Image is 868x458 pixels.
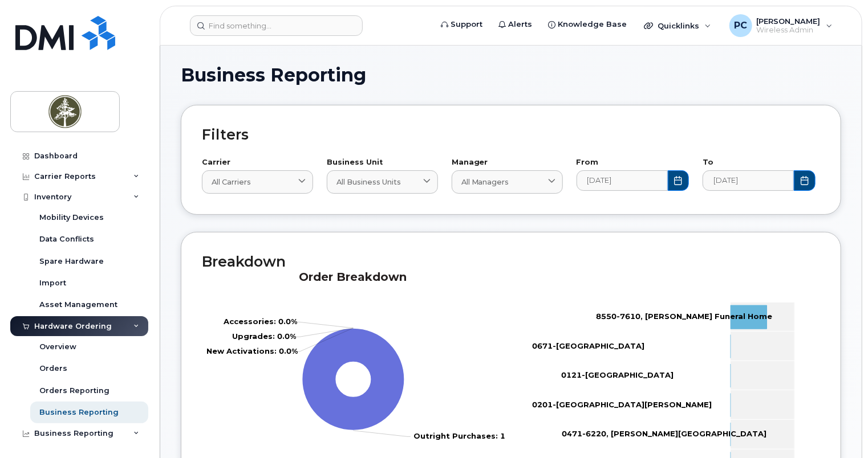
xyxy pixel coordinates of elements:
h2: Breakdown [202,253,820,270]
a: All Managers [452,170,563,194]
tspan: New Activations: 0.0% [206,346,298,355]
h2: Filters [202,126,820,143]
button: Choose Date [794,170,816,191]
label: Manager [452,159,563,166]
span: All Business Units [336,177,401,187]
h2: Order Breakdown [202,270,504,284]
label: From [577,159,689,166]
tspan: 0201-[GEOGRAPHIC_DATA][PERSON_NAME] [532,400,712,409]
span: Business Reporting [181,67,366,84]
tspan: 0671-[GEOGRAPHIC_DATA] [532,341,644,350]
label: Carrier [202,159,313,166]
span: All carriers [212,177,251,187]
tspan: Outright Purchases: 100.0% [413,431,529,440]
label: To [703,159,816,166]
span: All Managers [461,177,509,187]
tspan: 0471-6220, [PERSON_NAME][GEOGRAPHIC_DATA] [562,429,766,438]
button: Choose Date [668,170,689,191]
tspan: 0121-[GEOGRAPHIC_DATA] [561,370,674,379]
tspan: Upgrades: 0.0% [232,332,296,341]
a: All Business Units [327,170,438,194]
tspan: Accessories: 0.0% [223,317,297,326]
a: All carriers [202,170,313,194]
label: Business Unit [327,159,438,166]
tspan: 8550-7610, [PERSON_NAME] Funeral Home [596,312,772,321]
